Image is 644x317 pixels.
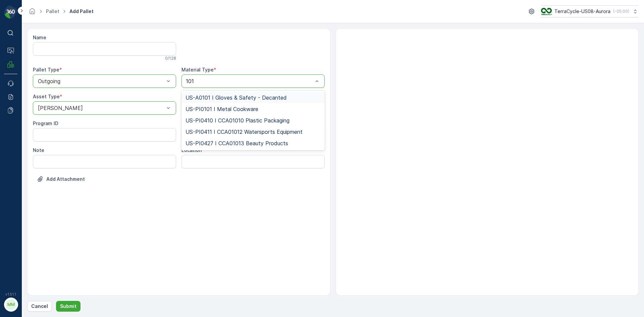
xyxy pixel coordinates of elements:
span: US-PI0411 I CCA01012 Watersports Equipment [185,129,303,135]
span: US-PI0410 I CCA01010 Plastic Packaging [185,117,289,123]
span: - [35,132,38,138]
span: Add Pallet [68,8,95,15]
button: Submit [56,301,80,312]
span: [PERSON_NAME] [36,154,74,160]
span: Asset Type : [6,154,36,160]
p: 0 / 128 [165,56,176,61]
span: US-PI0101 I Metal Cookware [185,106,258,112]
span: Net Weight : [6,132,35,138]
label: Note [33,147,44,153]
div: MM [6,299,16,310]
span: US-A0101 I Gloves & Safety - Decanted [185,95,287,101]
button: TerraCycle-US08-Aurora(-05:00) [541,5,639,17]
p: TerraCycle-US08-Aurora [554,8,610,15]
label: Pallet Type [33,67,59,72]
span: Tare Weight : [6,143,38,149]
p: ( -05:00 ) [613,9,629,14]
img: image_ci7OI47.png [541,8,552,15]
a: Pallet [46,8,59,14]
span: Total Weight : [6,121,39,127]
button: Cancel [27,301,52,312]
span: Name : [6,110,22,116]
a: Homepage [29,10,36,16]
button: Upload File [33,174,89,184]
p: Pallet_US08 #9067 [296,6,347,14]
span: US-A9999 I Cardboard & Paper [29,165,100,171]
img: logo [4,5,17,19]
span: Pallet_US08 #9067 [22,110,66,116]
span: v 1.51.1 [4,292,17,296]
span: US-PI0427 I CCA01013 Beauty Products [185,140,288,146]
span: 35 [38,143,43,149]
label: Name [33,35,46,40]
p: Submit [60,303,76,310]
span: Material : [6,165,29,171]
span: 35 [39,121,45,127]
label: Material Type [181,67,214,72]
label: Asset Type [33,94,60,99]
label: Program ID [33,120,58,126]
p: Cancel [31,303,48,310]
button: MM [4,298,17,312]
p: Add Attachment [46,176,85,182]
